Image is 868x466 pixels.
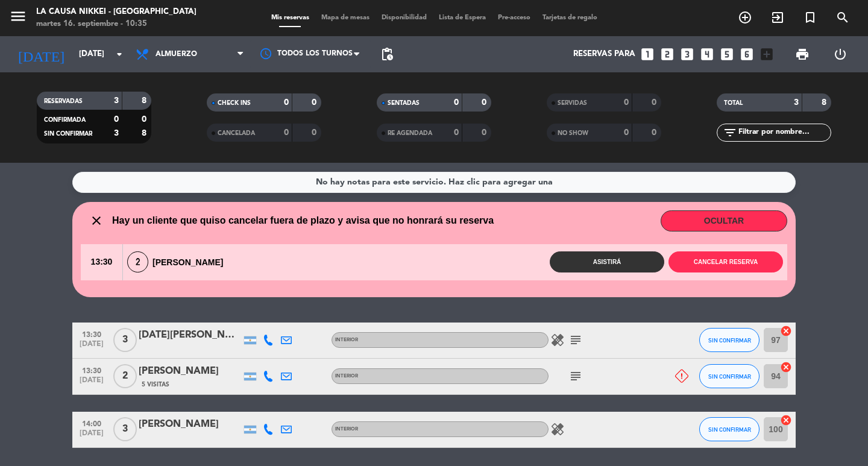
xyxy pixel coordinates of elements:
[77,376,107,390] span: [DATE]
[312,98,319,107] strong: 0
[759,46,775,62] i: add_box
[142,380,169,389] span: 5 Visitas
[156,50,197,58] span: Almuerzo
[640,46,655,62] i: looks_one
[652,128,659,137] strong: 0
[265,14,315,21] span: Mis reservas
[738,10,752,25] i: add_circle_outline
[482,128,489,137] strong: 0
[142,129,149,137] strong: 8
[142,115,149,124] strong: 0
[376,14,433,21] span: Disponibilidad
[661,210,787,231] button: OCULTAR
[708,337,751,344] span: SIN CONFIRMAR
[139,364,241,379] div: [PERSON_NAME]
[652,98,659,107] strong: 0
[335,427,358,432] span: INTERIOR
[558,100,587,106] span: SERVIDAS
[821,36,859,72] div: LOG OUT
[708,373,751,380] span: SIN CONFIRMAR
[724,100,743,106] span: TOTAL
[113,417,137,441] span: 3
[492,14,536,21] span: Pre-acceso
[114,129,119,137] strong: 3
[433,14,492,21] span: Lista de Espera
[699,328,759,352] button: SIN CONFIRMAR
[780,361,792,373] i: cancel
[454,98,459,107] strong: 0
[315,14,376,21] span: Mapa de mesas
[388,130,432,136] span: RE AGENDADA
[454,128,459,137] strong: 0
[833,47,848,61] i: power_settings_new
[284,98,289,107] strong: 0
[568,333,583,347] i: subject
[113,328,137,352] span: 3
[573,49,635,59] span: Reservas para
[794,98,799,107] strong: 3
[568,369,583,383] i: subject
[780,325,792,337] i: cancel
[550,333,565,347] i: healing
[9,7,27,30] button: menu
[316,175,553,189] div: No hay notas para este servicio. Haz clic para agregar una
[482,98,489,107] strong: 0
[708,426,751,433] span: SIN CONFIRMAR
[112,213,494,228] span: Hay un cliente que quiso cancelar fuera de plazo y avisa que no honrará su reserva
[44,117,86,123] span: CONFIRMADA
[737,126,831,139] input: Filtrar por nombre...
[739,46,755,62] i: looks_6
[218,100,251,106] span: CHECK INS
[550,251,664,272] button: Asistirá
[123,251,234,272] div: [PERSON_NAME]
[723,125,737,140] i: filter_list
[9,7,27,25] i: menu
[112,47,127,61] i: arrow_drop_down
[89,213,104,228] i: close
[284,128,289,137] strong: 0
[803,10,817,25] i: turned_in_not
[113,364,137,388] span: 2
[44,131,92,137] span: SIN CONFIRMAR
[77,340,107,354] span: [DATE]
[114,96,119,105] strong: 3
[558,130,588,136] span: NO SHOW
[699,46,715,62] i: looks_4
[114,115,119,124] strong: 0
[36,18,197,30] div: martes 16. septiembre - 10:35
[835,10,850,25] i: search
[77,327,107,341] span: 13:30
[127,251,148,272] span: 2
[550,422,565,436] i: healing
[679,46,695,62] i: looks_3
[822,98,829,107] strong: 8
[335,338,358,342] span: INTERIOR
[77,429,107,443] span: [DATE]
[312,128,319,137] strong: 0
[699,417,759,441] button: SIN CONFIRMAR
[536,14,603,21] span: Tarjetas de regalo
[624,98,629,107] strong: 0
[139,327,241,343] div: [DATE][PERSON_NAME]
[142,96,149,105] strong: 8
[780,414,792,426] i: cancel
[795,47,810,61] span: print
[719,46,735,62] i: looks_5
[380,47,394,61] span: pending_actions
[81,244,122,280] span: 13:30
[624,128,629,137] strong: 0
[36,6,197,18] div: La Causa Nikkei - [GEOGRAPHIC_DATA]
[77,363,107,377] span: 13:30
[77,416,107,430] span: 14:00
[668,251,783,272] button: Cancelar reserva
[770,10,785,25] i: exit_to_app
[44,98,83,104] span: RESERVADAS
[699,364,759,388] button: SIN CONFIRMAR
[388,100,420,106] span: SENTADAS
[9,41,73,68] i: [DATE]
[659,46,675,62] i: looks_two
[335,374,358,379] span: INTERIOR
[139,417,241,432] div: [PERSON_NAME]
[218,130,255,136] span: CANCELADA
